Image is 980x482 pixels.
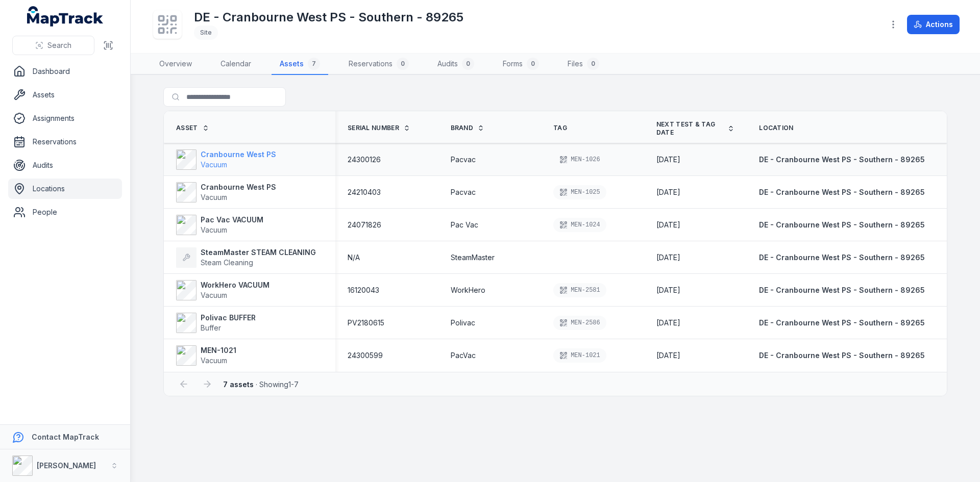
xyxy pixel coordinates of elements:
a: DE - Cranbourne West PS - Southern - 89265 [759,252,925,263]
div: 0 [462,58,474,70]
span: N/A [348,252,360,263]
span: Polivac [451,318,475,328]
time: 9/3/2025, 11:00:00 AM [656,285,680,295]
span: Pacvac [451,187,476,197]
a: DE - Cranbourne West PS - Southern - 89265 [759,155,925,165]
span: 16120043 [348,285,379,295]
a: Audits [8,155,122,175]
span: [DATE] [656,318,680,327]
span: · Showing 1 - 7 [223,380,299,389]
a: Next test & tag date [656,120,735,137]
span: PacVac [451,350,476,361]
a: MEN-1021Vacuum [176,345,236,366]
span: Serial Number [348,124,399,132]
a: DE - Cranbourne West PS - Southern - 89265 [759,220,925,230]
a: Reservations [8,132,122,152]
a: DE - Cranbourne West PS - Southern - 89265 [759,285,925,295]
strong: MEN-1021 [201,345,236,356]
strong: Polivac BUFFER [201,313,256,323]
a: DE - Cranbourne West PS - Southern - 89265 [759,350,925,361]
span: [DATE] [656,155,680,164]
div: MEN-1026 [553,153,606,167]
span: [DATE] [656,188,680,196]
button: Search [12,36,94,55]
strong: WorkHero VACUUM [201,280,269,290]
div: MEN-1024 [553,218,606,232]
a: Assignments [8,108,122,129]
time: 9/3/2025, 11:00:00 AM [656,220,680,230]
span: Vacuum [201,291,227,299]
time: 9/3/2025, 11:00:00 AM [656,318,680,328]
span: DE - Cranbourne West PS - Southern - 89265 [759,155,925,164]
span: Pacvac [451,155,476,165]
span: Buffer [201,323,221,332]
a: Reservations0 [340,54,417,75]
button: Actions [907,15,960,34]
a: WorkHero VACUUMVacuum [176,280,269,300]
strong: Cranbourne West PS [201,182,276,192]
a: MapTrack [27,6,104,27]
a: Assets7 [272,54,328,75]
strong: Contact MapTrack [32,433,99,441]
a: Files0 [559,54,607,75]
a: Serial Number [348,124,410,132]
time: 3/3/2025, 11:00:00 AM [656,252,680,263]
div: MEN-2586 [553,316,606,330]
h1: DE - Cranbourne West PS - Southern - 89265 [194,9,463,26]
span: [DATE] [656,351,680,360]
span: DE - Cranbourne West PS - Southern - 89265 [759,253,925,262]
span: Next test & tag date [656,120,724,137]
a: Audits0 [429,54,482,75]
span: DE - Cranbourne West PS - Southern - 89265 [759,188,925,196]
span: DE - Cranbourne West PS - Southern - 89265 [759,351,925,360]
div: 0 [397,58,409,70]
a: Asset [176,124,209,132]
span: [DATE] [656,286,680,294]
a: Overview [151,54,200,75]
a: Forms0 [495,54,547,75]
span: Search [47,40,71,50]
a: DE - Cranbourne West PS - Southern - 89265 [759,318,925,328]
span: 24071826 [348,220,381,230]
a: Brand [451,124,485,132]
span: Location [759,124,793,132]
span: Vacuum [201,356,227,365]
div: 7 [308,58,320,70]
strong: Cranbourne West PS [201,149,276,160]
strong: [PERSON_NAME] [37,461,96,470]
span: DE - Cranbourne West PS - Southern - 89265 [759,286,925,294]
a: Cranbourne West PSVacuum [176,182,276,202]
span: Vacuum [201,225,227,234]
span: Asset [176,124,198,132]
span: DE - Cranbourne West PS - Southern - 89265 [759,318,925,327]
a: Calendar [212,54,259,75]
span: DE - Cranbourne West PS - Southern - 89265 [759,220,925,229]
a: Assets [8,85,122,105]
span: [DATE] [656,253,680,262]
span: WorkHero [451,285,485,295]
span: Steam Cleaning [201,258,253,267]
span: Vacuum [201,160,227,169]
div: Site [194,26,218,40]
div: 0 [587,58,599,70]
time: 9/3/2025, 12:00:00 AM [656,155,680,165]
a: Pac Vac VACUUMVacuum [176,215,263,235]
div: MEN-2581 [553,283,606,297]
span: PV2180615 [348,318,384,328]
span: Tag [553,124,567,132]
strong: Pac Vac VACUUM [201,215,263,225]
span: Vacuum [201,193,227,201]
span: 24210403 [348,187,381,197]
time: 9/3/2025, 10:00:00 AM [656,350,680,361]
strong: SteamMaster STEAM CLEANING [201,247,316,258]
a: Locations [8,179,122,199]
span: Pac Vac [451,220,478,230]
a: Dashboard [8,61,122,82]
div: MEN-1021 [553,348,606,363]
div: 0 [527,58,539,70]
span: 24300599 [348,350,383,361]
a: DE - Cranbourne West PS - Southern - 89265 [759,187,925,197]
strong: 7 assets [223,380,254,389]
div: MEN-1025 [553,185,606,199]
a: Cranbourne West PSVacuum [176,149,276,170]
